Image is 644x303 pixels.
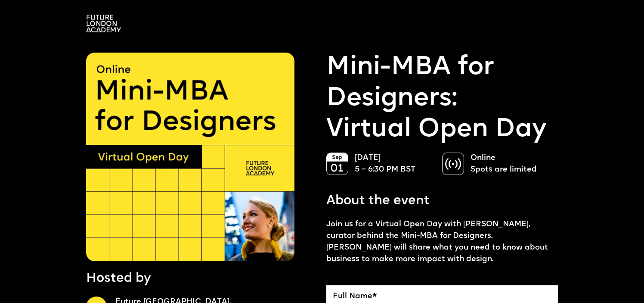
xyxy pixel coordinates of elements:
p: Virtual Open Day [326,53,558,145]
p: About the event [326,192,430,210]
p: Online Spots are limited [471,153,537,176]
img: A yellow square saying "Online, Mini-MBA for Designers" Virtual Open Day with the photo of curato... [86,53,294,261]
p: Hosted by [86,270,151,288]
a: Mini-MBA for Designers: [326,53,558,115]
label: Full Name [333,292,551,301]
img: A logo saying in 3 lines: Future London Academy [86,15,121,32]
p: Join us for a Virtual Open Day with [PERSON_NAME], curator behind the Mini-MBA for Designers. [PE... [326,219,558,266]
p: [DATE] 5 – 6:30 PM BST [355,153,415,176]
